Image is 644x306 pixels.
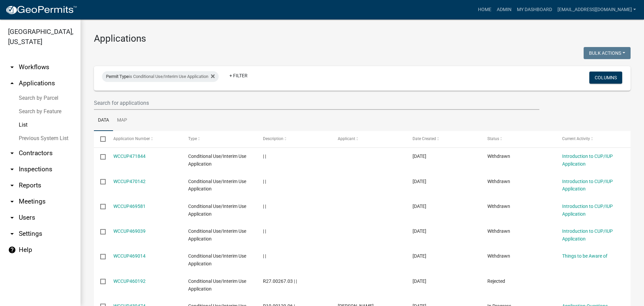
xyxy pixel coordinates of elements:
datatable-header-cell: Description [257,131,331,147]
span: Withdrawn [487,179,510,184]
a: Data [94,110,113,131]
span: Type [188,136,197,141]
span: | | [263,179,266,184]
span: 08/26/2025 [413,204,426,209]
span: Withdrawn [487,253,510,259]
span: Conditional Use/Interim Use Application [188,204,246,217]
span: Permit Type [106,74,129,79]
a: WCCUP469581 [113,204,146,209]
datatable-header-cell: Select [94,131,107,147]
i: arrow_drop_down [8,63,16,71]
datatable-header-cell: Application Number [107,131,181,147]
i: arrow_drop_down [8,230,16,238]
span: | | [263,253,266,259]
span: Description [263,136,283,141]
span: Application Number [113,136,150,141]
span: 09/01/2025 [413,154,426,159]
i: arrow_drop_up [8,79,16,87]
span: Withdrawn [487,154,510,159]
span: Status [487,136,499,141]
span: Current Activity [562,136,590,141]
span: R27.00267.03 | | [263,278,297,284]
a: Introduction to CUP/IUP Application [562,228,613,242]
a: WCCUP469039 [113,228,146,234]
a: + Filter [224,70,253,82]
a: WCCUP469014 [113,253,146,259]
a: My Dashboard [514,3,555,16]
i: help [8,246,16,254]
datatable-header-cell: Type [181,131,256,147]
h3: Applications [94,33,631,44]
input: Search for applications [94,96,539,110]
span: 08/06/2025 [413,278,426,284]
datatable-header-cell: Date Created [406,131,481,147]
a: Introduction to CUP/IUP Application [562,204,613,217]
i: arrow_drop_down [8,165,16,173]
a: [EMAIL_ADDRESS][DOMAIN_NAME] [555,3,639,16]
a: Introduction to CUP/IUP Application [562,179,613,192]
span: Conditional Use/Interim Use Application [188,253,246,266]
span: Date Created [413,136,436,141]
a: Map [113,110,131,131]
button: Bulk Actions [584,47,631,59]
span: Conditional Use/Interim Use Application [188,278,246,292]
span: Withdrawn [487,228,510,234]
a: WCCUP470142 [113,179,146,184]
a: Admin [494,3,514,16]
i: arrow_drop_down [8,181,16,189]
datatable-header-cell: Applicant [331,131,406,147]
span: Conditional Use/Interim Use Application [188,179,246,192]
datatable-header-cell: Current Activity [556,131,631,147]
span: Conditional Use/Interim Use Application [188,154,246,167]
i: arrow_drop_down [8,198,16,206]
i: arrow_drop_down [8,214,16,222]
a: WCCUP471844 [113,154,146,159]
span: 08/25/2025 [413,253,426,259]
span: 08/27/2025 [413,179,426,184]
span: | | [263,228,266,234]
a: Things to be Aware of [562,253,607,259]
span: Conditional Use/Interim Use Application [188,228,246,242]
a: WCCUP460192 [113,278,146,284]
span: Rejected [487,278,505,284]
a: Introduction to CUP/IUP Application [562,154,613,167]
i: arrow_drop_down [8,149,16,157]
span: 08/25/2025 [413,228,426,234]
datatable-header-cell: Status [481,131,556,147]
button: Columns [589,72,622,84]
span: | | [263,154,266,159]
a: Home [475,3,494,16]
span: | | [263,204,266,209]
div: is Conditional Use/Interim Use Application [102,71,219,82]
span: Withdrawn [487,204,510,209]
span: Applicant [338,136,355,141]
